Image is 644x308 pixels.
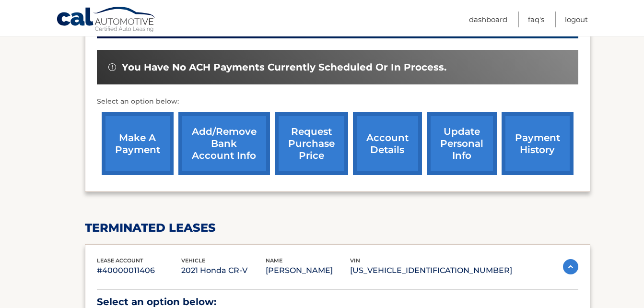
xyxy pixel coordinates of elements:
span: vin [350,257,360,264]
a: make a payment [102,112,174,175]
a: Cal Automotive [56,6,157,34]
p: 2021 Honda CR-V [181,264,266,277]
a: Add/Remove bank account info [178,112,270,175]
img: alert-white.svg [108,63,116,71]
p: [PERSON_NAME] [266,264,350,277]
img: accordion-active.svg [563,259,578,274]
a: account details [353,112,422,175]
a: Dashboard [469,12,507,27]
a: payment history [502,112,574,175]
h2: terminated leases [85,221,590,235]
span: lease account [97,257,143,264]
a: FAQ's [528,12,544,27]
p: [US_VEHICLE_IDENTIFICATION_NUMBER] [350,264,512,277]
a: Logout [565,12,588,27]
a: request purchase price [275,112,348,175]
span: name [266,257,282,264]
span: You have no ACH payments currently scheduled or in process. [122,61,446,73]
p: #40000011406 [97,264,181,277]
span: vehicle [181,257,205,264]
p: Select an option below: [97,96,578,107]
a: update personal info [427,112,497,175]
